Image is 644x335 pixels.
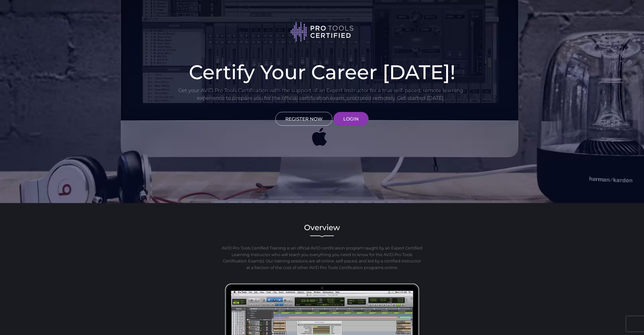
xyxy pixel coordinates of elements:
img: decorative line [310,235,334,237]
a: REGISTER NOW [275,112,332,126]
a: LOGIN [333,112,369,126]
img: Pro Tools Certified logo [290,22,354,42]
h1: Certify Your Career [DATE]! [178,62,466,82]
h2: Overview [178,224,466,231]
p: AVID Pro Tools Certified Training is an official AVID certification program taught by an Expert C... [221,245,423,271]
p: Get your AVID Pro Tools Certification with the support of an Expert Instructor for a true self-pa... [178,87,464,102]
